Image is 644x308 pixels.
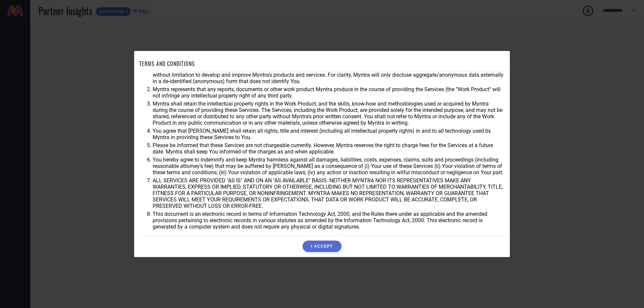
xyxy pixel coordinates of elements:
button: I ACCEPT [303,241,341,252]
li: You hereby agree to indemnify and keep Myntra harmless against all damages, liabilities, costs, e... [153,157,505,176]
li: This document is an electronic record in terms of Information Technology Act, 2000, and the Rules... [153,211,505,230]
li: Myntra represents that any reports, documents or other work product Myntra produce in the course ... [153,86,505,99]
li: You agree that [PERSON_NAME] shall retain all rights, title and interest (including all intellect... [153,128,505,140]
li: ALL SERVICES ARE PROVIDED "AS IS" AND ON AN "AS AVAILABLE" BASIS. NEITHER MYNTRA NOR ITS REPRESEN... [153,177,505,209]
li: You agree that Myntra may use aggregate and anonymized data for any business purpose during or af... [153,65,505,84]
li: Please be informed that these Services are not chargeable currently. However, Myntra reserves the... [153,142,505,155]
h1: TERMS AND CONDITIONS [139,60,195,68]
li: Myntra shall retain the intellectual property rights in the Work Product, and the skills, know-ho... [153,101,505,126]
